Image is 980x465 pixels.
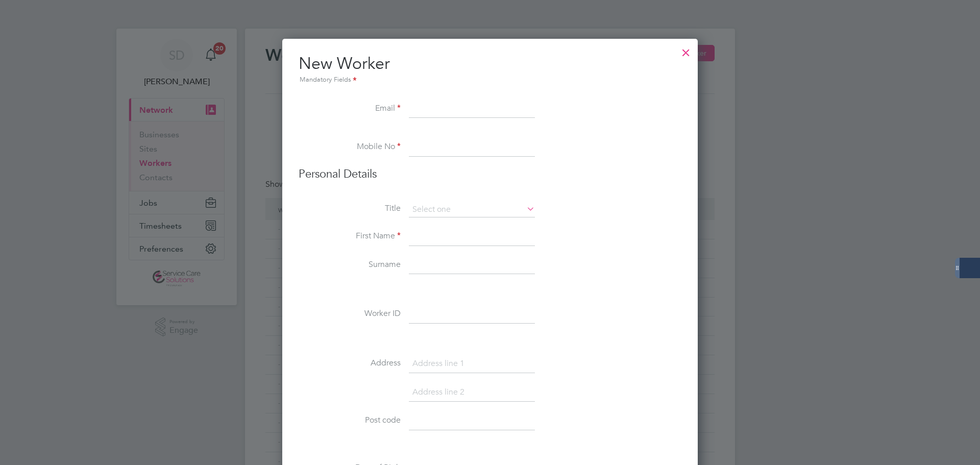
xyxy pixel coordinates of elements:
[299,141,401,152] label: Mobile No
[299,167,681,182] h3: Personal Details
[299,203,401,214] label: Title
[299,259,401,270] label: Surname
[409,202,535,217] input: Select one
[299,358,401,369] label: Address
[299,53,681,86] h2: New Worker
[409,383,535,402] input: Address line 2
[409,355,535,373] input: Address line 1
[299,308,401,319] label: Worker ID
[299,231,401,241] label: First Name
[299,103,401,114] label: Email
[299,415,401,426] label: Post code
[299,75,681,86] div: Mandatory Fields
